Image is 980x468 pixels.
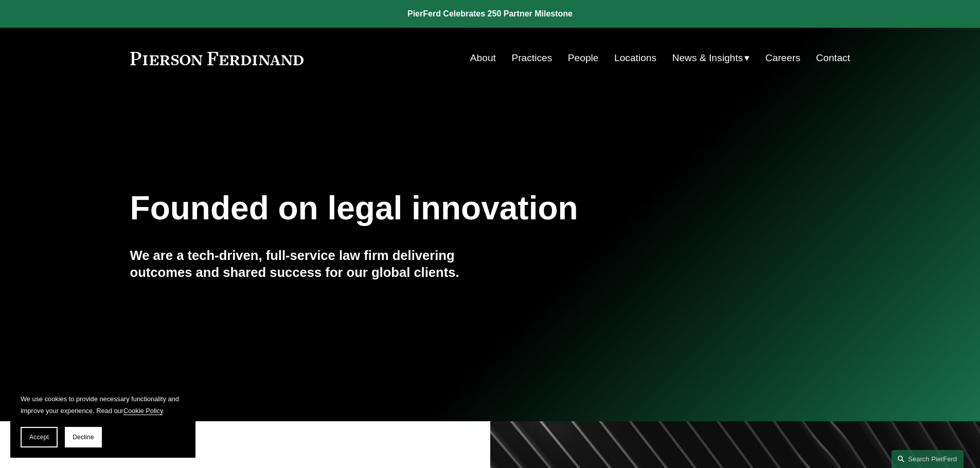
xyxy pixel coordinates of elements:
[511,48,552,68] a: Practices
[65,427,102,447] button: Decline
[73,434,94,441] span: Decline
[29,434,49,441] span: Accept
[123,407,163,415] a: Cookie Policy
[816,48,850,68] a: Contact
[21,393,185,417] p: We use cookies to provide necessary functionality and improve your experience. Read our .
[672,49,743,67] span: News & Insights
[892,450,964,468] a: Search this site
[21,427,58,447] button: Accept
[568,48,599,68] a: People
[672,48,750,68] a: folder dropdown
[470,48,496,68] a: About
[10,383,195,458] section: Cookie banner
[130,247,490,280] h4: We are a tech-driven, full-service law firm delivering outcomes and shared success for our global...
[765,48,800,68] a: Careers
[130,190,730,227] h1: Founded on legal innovation
[614,48,656,68] a: Locations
